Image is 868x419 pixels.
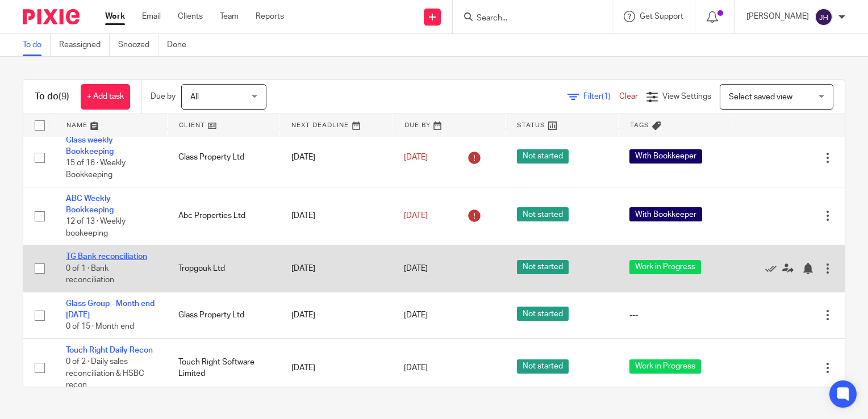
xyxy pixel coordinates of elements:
[583,93,619,100] span: Filter
[105,11,125,22] a: Work
[404,364,428,372] span: [DATE]
[81,84,130,110] a: + Add task
[629,207,702,221] span: With Bookkeeper
[746,11,809,22] p: [PERSON_NAME]
[167,187,279,245] td: Abc Properties Ltd
[630,122,649,128] span: Tags
[629,260,701,274] span: Work in Progress
[404,265,428,273] span: [DATE]
[35,91,69,103] h1: To do
[662,93,711,100] span: View Settings
[167,128,279,187] td: Glass Property Ltd
[619,93,638,100] a: Clear
[66,195,114,214] a: ABC Weekly Bookkeeping
[66,253,147,261] a: TG Bank reconciliation
[475,14,578,24] input: Search
[151,91,176,102] p: Due by
[280,292,393,338] td: [DATE]
[23,9,80,24] img: Pixie
[404,311,428,319] span: [DATE]
[142,11,161,22] a: Email
[23,34,51,56] a: To do
[66,300,155,319] a: Glass Group - Month end [DATE]
[765,263,782,274] a: Mark as done
[602,93,611,100] span: (1)
[517,207,569,221] span: Not started
[220,11,239,22] a: Team
[280,128,393,187] td: [DATE]
[517,359,569,374] span: Not started
[167,245,279,292] td: Tropgouk Ltd
[280,338,393,397] td: [DATE]
[190,93,199,101] span: All
[66,265,114,284] span: 0 of 1 · Bank reconciliation
[404,153,428,161] span: [DATE]
[640,12,683,20] span: Get Support
[629,359,701,374] span: Work in Progress
[280,187,393,245] td: [DATE]
[66,346,153,354] a: Touch Right Daily Recon
[118,34,158,56] a: Snoozed
[629,149,702,164] span: With Bookkeeper
[256,11,284,22] a: Reports
[66,160,126,179] span: 15 of 16 · Weekly Bookkeeping
[280,245,393,292] td: [DATE]
[404,212,428,220] span: [DATE]
[178,11,203,22] a: Clients
[517,149,569,164] span: Not started
[629,309,720,321] div: ---
[66,358,144,389] span: 0 of 2 · Daily sales reconciliation & HSBC recon
[517,307,569,321] span: Not started
[167,338,279,397] td: Touch Right Software Limited
[167,292,279,338] td: Glass Property Ltd
[815,8,833,26] img: svg%3E
[59,34,110,56] a: Reassigned
[517,260,569,274] span: Not started
[66,217,126,237] span: 12 of 13 · Weekly bookeeping
[729,93,792,101] span: Select saved view
[59,92,69,101] span: (9)
[167,34,195,56] a: Done
[66,323,134,331] span: 0 of 15 · Month end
